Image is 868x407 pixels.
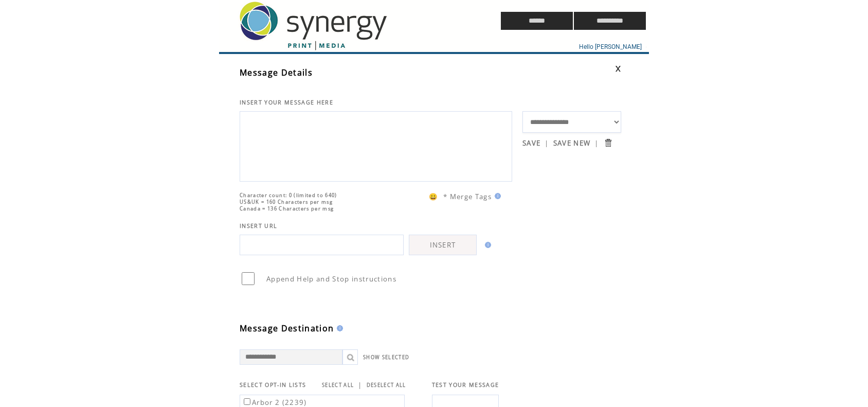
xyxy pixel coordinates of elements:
[429,192,438,201] span: 😀
[482,242,491,248] img: help.gif
[363,354,409,361] a: SHOW SELECTED
[603,138,613,148] input: Submit
[334,325,343,331] img: help.gif
[240,67,313,78] span: Message Details
[240,222,277,229] span: INSERT URL
[240,99,333,106] span: INSERT YOUR MESSAGE HERE
[322,382,354,388] a: SELECT ALL
[579,43,642,50] span: Hello [PERSON_NAME]
[240,381,306,388] span: SELECT OPT-IN LISTS
[240,205,334,212] span: Canada = 136 Characters per msg
[358,380,362,390] span: |
[443,192,492,201] span: * Merge Tags
[594,138,599,148] span: |
[553,138,591,148] a: SAVE NEW
[409,235,477,255] a: INSERT
[240,199,333,205] span: US&UK = 160 Characters per msg
[367,382,406,388] a: DESELECT ALL
[242,398,307,407] label: Arbor 2 (2239)
[240,192,337,199] span: Character count: 0 (limited to 640)
[432,381,499,388] span: TEST YOUR MESSAGE
[492,193,501,199] img: help.gif
[545,138,549,148] span: |
[266,274,396,284] span: Append Help and Stop instructions
[244,398,250,405] input: Arbor 2 (2239)
[522,138,540,148] a: SAVE
[240,323,334,334] span: Message Destination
